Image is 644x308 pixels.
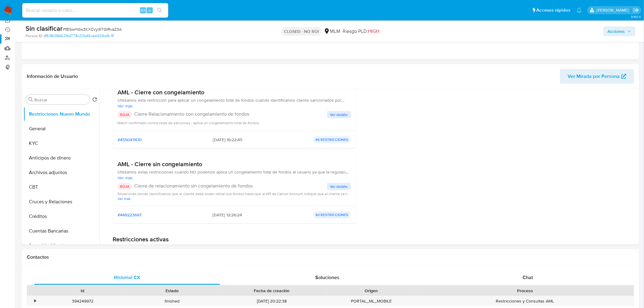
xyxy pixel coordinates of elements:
[44,33,114,39] a: df618b38462fbd778c20b45ce4d33bd6
[127,296,217,306] div: finished
[23,136,100,151] button: KYC
[153,6,166,15] button: search-icon
[63,26,122,32] span: # fBSwHdw3KXCvyi6TGIRvaZ3A
[34,298,36,304] div: •
[604,26,635,36] button: Acciones
[523,274,533,281] span: Chat
[22,6,168,14] input: Buscar usuario o caso...
[26,33,42,39] b: Person ID
[141,7,145,13] span: Alt
[331,288,412,294] div: Origen
[560,69,634,84] button: Ver Mirada por Persona
[316,274,340,281] span: Soluciones
[343,28,379,35] span: Riesgo PLD:
[537,7,571,13] span: Accesos rápidos
[23,209,100,224] button: Créditos
[631,14,641,19] span: 3.160.0
[568,69,620,84] span: Ver Mirada por Persona
[23,151,100,165] button: Anticipos de dinero
[23,224,100,238] button: Cuentas Bancarias
[23,180,100,194] button: CBT
[27,73,78,79] h1: Información de Usuario
[23,238,100,253] button: Datos Modificados
[131,288,212,294] div: Estado
[23,121,100,136] button: General
[327,296,416,306] div: PORTAL_ML_MOBILE
[416,296,634,306] div: Restricciones y Consultas AML
[23,165,100,180] button: Archivos adjuntos
[368,28,379,35] span: HIGH
[633,7,639,13] a: Salir
[23,107,100,121] button: Restricciones Nuevo Mundo
[28,97,33,102] button: Buscar
[577,8,582,13] a: Notificaciones
[420,288,630,294] div: Proceso
[23,194,100,209] button: Cruces y Relaciones
[217,296,327,306] div: [DATE] 20:22:38
[608,26,625,36] span: Acciones
[42,288,123,294] div: Id
[221,288,322,294] div: Fecha de creación
[324,28,340,35] div: MLM
[597,7,631,13] p: zoe.breuer@mercadolibre.com
[149,7,151,13] span: s
[34,97,87,103] input: Buscar
[92,97,97,104] button: Volver al orden por defecto
[42,298,123,304] div: 394249972
[282,27,321,36] p: CLOSED - NO ROI
[114,274,140,281] span: Historial CX
[26,23,63,33] b: Sin clasificar
[27,254,634,260] h1: Contactos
